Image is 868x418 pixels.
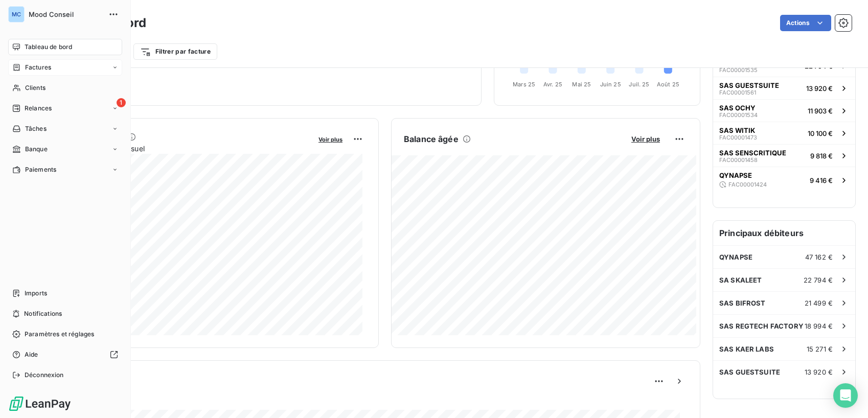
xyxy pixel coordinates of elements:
span: 13 920 € [806,84,833,92]
span: FAC00001473 [719,134,757,141]
button: Filtrer par facture [133,43,217,60]
span: 21 499 € [805,299,833,307]
span: 10 100 € [808,129,833,137]
span: SAS OCHY [719,104,756,112]
tspan: Avr. 25 [543,81,562,88]
span: Déconnexion [25,370,64,380]
a: 1Relances [8,100,122,117]
span: Mood Conseil [29,10,102,18]
span: 13 920 € [805,368,833,376]
span: FAC00001535 [719,67,758,73]
span: SAS GUESTSUITE [719,81,779,89]
a: Clients [8,80,122,96]
span: SAS BIFROST [719,299,766,307]
div: Open Intercom Messenger [833,383,858,408]
span: SAS SENSCRITIQUE [719,149,786,157]
span: Aide [25,350,38,359]
span: Notifications [24,309,62,318]
span: SAS REGTECH FACTORY [719,322,804,330]
h6: Balance âgée [404,133,459,145]
span: 1 [117,98,126,107]
span: Voir plus [631,135,660,143]
span: 11 903 € [808,107,833,115]
tspan: Juil. 25 [629,81,649,88]
tspan: Août 25 [657,81,679,88]
span: FAC00001534 [719,112,758,118]
h6: Principaux débiteurs [713,221,855,245]
div: MC [8,6,25,22]
span: SAS GUESTSUITE [719,368,780,376]
span: SAS KAER LABS [719,345,774,353]
tspan: Mai 25 [572,81,591,88]
span: FAC00001458 [719,157,758,163]
tspan: Juin 25 [600,81,621,88]
span: Relances [25,104,52,113]
button: Voir plus [315,134,346,144]
a: Factures [8,59,122,76]
span: Banque [25,145,48,154]
button: SAS GUESTSUITEFAC0000156113 920 € [713,77,855,99]
span: 22 794 € [804,276,833,284]
a: Tableau de bord [8,39,122,55]
span: Factures [25,63,51,72]
span: Clients [25,83,45,92]
a: Banque [8,141,122,157]
span: Paramètres et réglages [25,330,94,339]
span: Chiffre d'affaires mensuel [58,143,311,154]
img: Logo LeanPay [8,396,72,412]
a: Paramètres et réglages [8,326,122,342]
span: Paiements [25,165,56,174]
span: SA SKALEET [719,276,762,284]
a: Paiements [8,161,122,178]
span: 15 271 € [807,345,833,353]
a: Tâches [8,121,122,137]
span: QYNAPSE [719,171,752,179]
button: SAS WITIKFAC0000147310 100 € [713,122,855,144]
span: Imports [25,289,47,298]
button: SAS SENSCRITIQUEFAC000014589 818 € [713,144,855,167]
span: 9 818 € [810,152,833,160]
tspan: Mars 25 [513,81,535,88]
button: SAS OCHYFAC0000153411 903 € [713,99,855,122]
span: FAC00001424 [728,181,767,188]
span: 47 162 € [805,253,833,261]
button: Voir plus [628,134,663,144]
button: QYNAPSEFAC000014249 416 € [713,167,855,193]
a: Imports [8,285,122,301]
span: 9 416 € [810,176,833,184]
button: Actions [780,15,831,31]
span: SAS WITIK [719,126,755,134]
span: 18 994 € [805,322,833,330]
span: Voir plus [318,136,342,143]
a: Aide [8,346,122,363]
span: FAC00001561 [719,89,756,96]
span: Tâches [25,124,47,133]
span: Tableau de bord [25,42,72,52]
span: QYNAPSE [719,253,752,261]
